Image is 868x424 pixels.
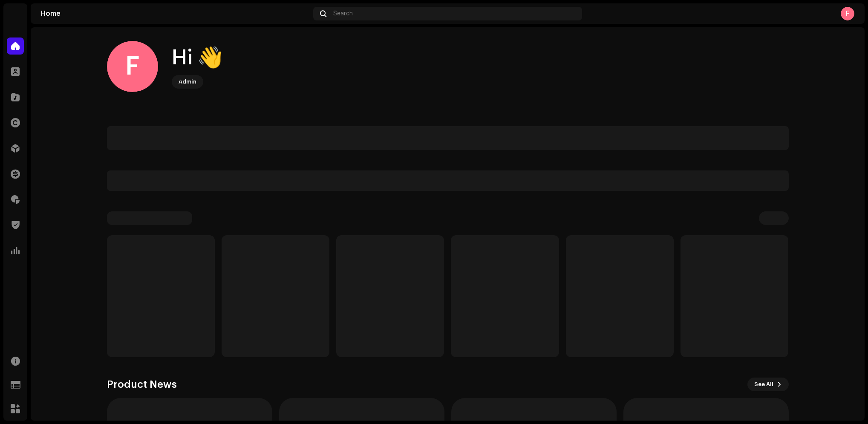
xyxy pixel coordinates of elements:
[172,44,223,72] div: Hi 👋
[41,10,310,17] div: Home
[179,77,196,87] div: Admin
[841,7,854,20] div: F
[107,41,158,92] div: F
[754,376,773,393] span: See All
[333,10,353,17] span: Search
[747,378,789,391] button: See All
[107,378,177,391] h3: Product News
